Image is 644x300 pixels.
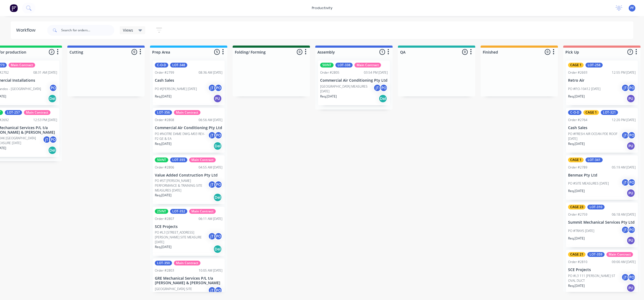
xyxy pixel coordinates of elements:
div: PO [628,131,636,139]
div: productivity [309,4,335,12]
div: Main Contract [189,209,216,214]
p: [GEOGRAPHIC_DATA] SITE MEASURES [DATE] [155,287,208,296]
p: Req. [DATE] [568,236,585,241]
p: Req. [DATE] [320,94,337,99]
div: jT [43,136,51,144]
div: PO [628,226,636,234]
p: PO #L3 [STREET_ADDRESS][PERSON_NAME] SITE MEASURE [DATE] [155,230,208,245]
p: Commercial Air Conditioning Pty Ltd [155,126,222,130]
div: PO [214,84,222,92]
div: PO [628,84,636,92]
div: jT [621,84,629,92]
p: PO #SITE MEASURES [DATE] [568,181,609,186]
div: 08:36 AM [DATE] [199,70,222,75]
div: C-O-DLOT-348Order #279908:36 AM [DATE]Cash SalesPO #[PERSON_NAME] [DATE]jTPOReq.[DATE]PU [153,61,225,105]
div: CAGE 1 [583,110,599,115]
div: 25INT [155,209,168,214]
p: PO #FRESH AIR OCEAN PDE ROOF [DATE] [568,132,621,141]
div: jT [621,226,629,234]
div: PO [628,273,636,281]
div: 06:18 AM [DATE] [612,212,636,217]
p: Cash Sales [155,78,222,83]
div: 50INTLOT-355Main ContractOrder #280604:55 AM [DATE]Value Added Construction Pty LtdPO #ST [PERSON... [153,155,225,204]
div: PU [627,94,635,103]
div: LOT-352 [170,209,187,214]
div: 12:20 PM [DATE] [612,118,636,122]
div: 06:11 AM [DATE] [199,216,222,221]
p: PO #TRAYS [DATE] [568,228,594,233]
span: Views [123,27,133,33]
p: PO #L3 111 [PERSON_NAME] ST OVAL DUCT [568,273,621,283]
p: Req. [DATE] [568,189,585,193]
div: jT [208,181,216,189]
div: Order #2803 [155,268,174,273]
div: jT [621,273,629,281]
div: PO [628,178,636,186]
div: CAGE 23LOT-310Order #275906:18 AM [DATE]Summit Mechanical Services Pty LtdPO #TRAYS [DATE]jTPOReq... [566,202,638,247]
p: PO #NOTRE DAME DWG-M03 REV-P2 GE & EA [155,132,208,141]
div: Workflow [16,27,38,33]
p: Retro Air [568,78,636,83]
div: Order #2806 [155,165,174,170]
div: CAGE 1 [568,63,584,67]
p: GRE Mechanical Services P/L t/a [PERSON_NAME] & [PERSON_NAME] [155,276,222,285]
div: Main Contract [354,63,381,67]
div: Main Contract [174,110,200,115]
div: LOT-321 [601,110,618,115]
div: jT [208,232,216,240]
p: Req. [DATE] [568,141,585,146]
div: C-O-D [568,110,581,115]
div: jT [208,286,216,294]
div: Del [48,94,57,103]
div: Order #2789 [568,165,587,170]
p: Value Added Construction Pty Ltd [155,173,222,178]
input: Search for orders... [61,25,114,36]
div: 06:56 AM [DATE] [199,118,222,122]
span: PF [630,6,634,10]
p: [GEOGRAPHIC_DATA] MEASURES [DATE] [320,84,373,94]
p: Cash Sales [568,126,636,130]
div: 03:54 PM [DATE] [364,70,388,75]
p: PO #P.O-10412 [DATE] [568,87,601,91]
div: LOT-338 [335,63,353,67]
p: Req. [DATE] [155,245,171,249]
div: jT [208,131,216,139]
div: 50INT [155,157,168,162]
div: CAGE 1LOT-341Order #278905:19 AM [DATE]Benmax Pty LtdPO #SITE MEASURES [DATE]jTPOReq.[DATE]PU [566,155,638,200]
div: 05:19 AM [DATE] [612,165,636,170]
div: PU [627,284,635,292]
div: 25INTLOT-352Main ContractOrder #280706:11 AM [DATE]SCE ProjectsPO #L3 [STREET_ADDRESS][PERSON_NAM... [153,207,225,256]
p: PO #ST [PERSON_NAME] PERFORMANCE & TRAINING SITE MEASURES [DATE] [155,178,208,193]
div: PO [214,232,222,240]
p: Req. [DATE] [155,141,171,146]
div: Main Contract [174,261,200,265]
div: Order #2808 [155,118,174,122]
div: Order #2810 [568,260,587,264]
div: PO [214,286,222,294]
div: jT [621,131,629,139]
div: PO [49,136,57,144]
div: Order #2799 [155,70,174,75]
div: jT [373,84,381,92]
p: SCE Projects [568,268,636,272]
div: 04:55 AM [DATE] [199,165,222,170]
div: Main Contract [189,157,216,162]
div: LOT-257 [5,110,22,115]
div: CAGE 23 [568,205,586,209]
div: LOT-359 [587,252,605,257]
div: LOT-258 [586,63,603,67]
div: CAGE 21 [568,252,586,257]
div: LOT-310 [587,205,605,209]
div: Main Contract [606,252,633,257]
div: PO [49,84,57,92]
div: Del [213,245,222,253]
div: Del [213,142,222,150]
div: 10:05 AM [DATE] [199,268,222,273]
div: PU [627,236,635,245]
div: 08:31 AM [DATE] [33,70,57,75]
div: 12:53 PM [DATE] [33,118,57,122]
div: 50INTLOT-338Main ContractOrder #280503:54 PM [DATE]Commercial Air Conditioning Pty Ltd[GEOGRAPHIC... [318,61,390,105]
div: 50INT [320,63,334,67]
div: PO [214,181,222,189]
div: Del [213,193,222,202]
